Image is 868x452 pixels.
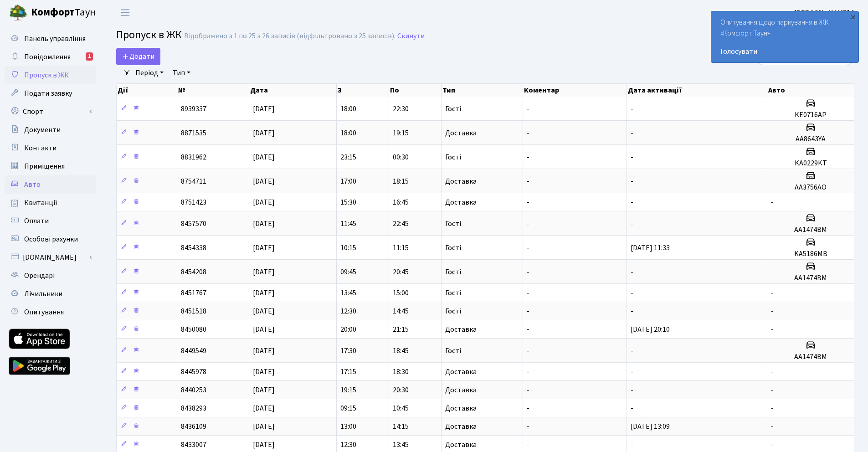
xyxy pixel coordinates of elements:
[445,423,477,430] span: Доставка
[340,219,356,229] span: 11:45
[24,88,72,98] span: Подати заявку
[24,34,86,44] span: Панель управління
[527,403,529,413] span: -
[181,243,206,253] span: 8454338
[132,65,167,81] a: Період
[184,32,395,41] div: Відображено з 1 по 25 з 26 записів (відфільтровано з 25 записів).
[122,51,154,62] span: Додати
[771,159,850,168] h5: KA0229KT
[340,403,356,413] span: 09:15
[445,178,477,185] span: Доставка
[393,306,409,316] span: 14:45
[86,52,93,61] div: 1
[181,403,206,413] span: 8438293
[445,154,461,161] span: Гості
[393,152,409,162] span: 00:30
[340,152,356,162] span: 23:15
[177,84,249,97] th: №
[397,32,425,41] a: Скинути
[527,346,529,356] span: -
[253,367,275,377] span: [DATE]
[771,324,774,334] span: -
[527,104,529,114] span: -
[393,197,409,207] span: 16:45
[445,199,477,206] span: Доставка
[340,440,356,450] span: 12:30
[181,346,206,356] span: 8449549
[393,128,409,138] span: 19:15
[631,219,633,229] span: -
[340,267,356,277] span: 09:45
[631,421,670,431] span: [DATE] 13:09
[445,386,477,394] span: Доставка
[24,70,69,80] span: Пропуск в ЖК
[5,230,96,248] a: Особові рахунки
[181,128,206,138] span: 8871535
[5,303,96,321] a: Опитування
[181,197,206,207] span: 8751423
[445,129,477,137] span: Доставка
[181,267,206,277] span: 8454208
[24,307,64,317] span: Опитування
[5,66,96,84] a: Пропуск в ЖК
[5,103,96,121] a: Спорт
[24,52,71,62] span: Повідомлення
[527,152,529,162] span: -
[340,306,356,316] span: 12:30
[5,194,96,212] a: Квитанції
[393,104,409,114] span: 22:30
[253,176,275,186] span: [DATE]
[631,197,633,207] span: -
[340,324,356,334] span: 20:00
[253,128,275,138] span: [DATE]
[393,288,409,298] span: 15:00
[631,324,670,334] span: [DATE] 20:10
[340,288,356,298] span: 13:45
[527,324,529,334] span: -
[253,104,275,114] span: [DATE]
[389,84,442,97] th: По
[24,289,62,299] span: Лічильники
[340,197,356,207] span: 15:30
[771,197,774,207] span: -
[393,176,409,186] span: 18:15
[393,346,409,356] span: 18:45
[627,84,767,97] th: Дата активації
[771,421,774,431] span: -
[445,441,477,448] span: Доставка
[181,421,206,431] span: 8436109
[771,135,850,144] h5: AA8643YA
[527,288,529,298] span: -
[5,121,96,139] a: Документи
[631,176,633,186] span: -
[771,183,850,192] h5: АА3756АО
[771,385,774,395] span: -
[445,347,461,354] span: Гості
[631,128,633,138] span: -
[340,367,356,377] span: 17:15
[631,385,633,395] span: -
[31,5,75,20] b: Комфорт
[253,403,275,413] span: [DATE]
[181,306,206,316] span: 8451518
[31,5,96,21] span: Таун
[253,267,275,277] span: [DATE]
[393,324,409,334] span: 21:15
[253,288,275,298] span: [DATE]
[340,128,356,138] span: 18:00
[631,403,633,413] span: -
[631,367,633,377] span: -
[442,84,523,97] th: Тип
[527,128,529,138] span: -
[24,180,41,190] span: Авто
[523,84,627,97] th: Коментар
[527,385,529,395] span: -
[393,385,409,395] span: 20:30
[767,84,854,97] th: Авто
[340,243,356,253] span: 10:15
[631,306,633,316] span: -
[24,198,57,208] span: Квитанції
[445,368,477,375] span: Доставка
[771,403,774,413] span: -
[249,84,337,97] th: Дата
